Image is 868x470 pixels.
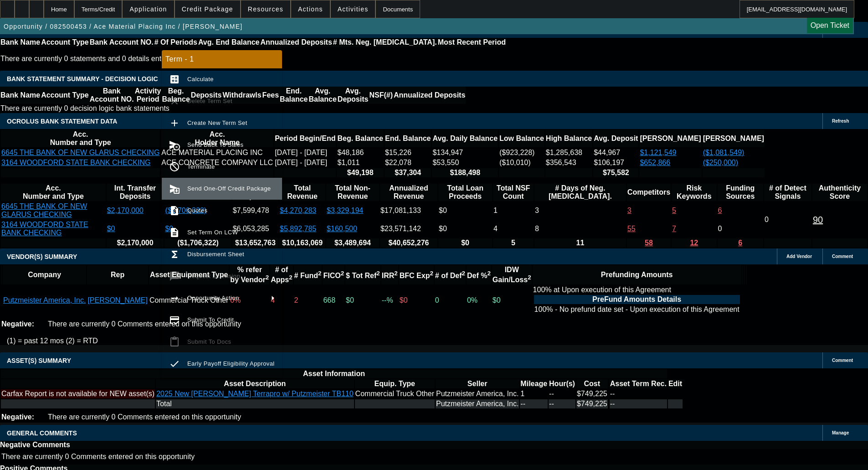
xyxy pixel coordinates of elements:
[169,315,180,325] mat-icon: credit_score
[198,38,260,47] th: Avg. End Balance
[331,0,375,18] button: Activities
[380,207,437,215] div: $17,081,133
[436,399,519,408] td: Putzmeister America, Inc.
[87,296,148,304] a: [PERSON_NAME]
[224,380,286,387] b: Asset Description
[487,270,490,277] sup: 2
[337,148,383,157] td: $48,186
[786,254,812,259] span: Add Vendor
[385,148,431,157] td: $15,226
[107,225,115,232] a: $0
[545,148,592,157] td: $1,285,638
[162,50,282,68] div: Term - 1
[1,130,160,147] th: Acc. Number and Type
[718,220,763,238] td: 0
[154,38,198,47] th: # Of Periods
[1,221,88,237] a: 3164 WOODFORD STATE BANK CHECKING
[832,119,849,124] span: Refresh
[493,184,534,201] th: Sum of the Total NSF Count and Total Overdraft Fee Count from Ocrolus
[380,184,437,201] th: Annualized Revenue
[593,148,638,157] td: $44,967
[764,202,812,238] td: 0
[260,38,332,47] th: Annualized Deposits
[291,0,330,18] button: Actions
[435,285,466,315] td: 0
[182,5,233,13] span: Credit Package
[534,202,626,219] td: 3
[337,168,383,177] th: $49,198
[169,358,180,369] mat-icon: check
[430,270,433,277] sup: 2
[462,270,465,277] sup: 2
[534,305,740,314] td: 100% - No prefund date set - Upon execution of this Agreement
[326,238,379,248] th: $3,489,694
[294,285,322,315] td: 2
[48,320,241,328] span: There are currently 0 Comments entered on this opportunity
[1,202,87,218] a: 6645 THE BANK OF NEW GLARUS CHECKING
[385,168,431,177] th: $37,304
[149,285,229,315] td: Commercial Truck Other
[294,272,322,279] b: # Fund
[610,399,667,408] td: --
[703,130,765,147] th: [PERSON_NAME]
[338,5,369,13] span: Activities
[718,184,763,201] th: Funding Sources
[1,320,34,328] b: Negative:
[437,38,506,47] th: Most Recent Period
[7,253,77,260] span: VENDOR(S) SUMMARY
[627,184,671,201] th: Competitors
[812,184,867,201] th: Authenticity Score
[520,399,548,408] td: --
[467,285,491,315] td: 0%
[627,207,632,214] a: 3
[107,207,144,214] a: $2,170,000
[549,389,575,398] td: --
[610,379,667,388] th: Asset Term Recommendation
[241,0,290,18] button: Resources
[718,207,722,214] a: 6
[28,271,61,279] b: Company
[0,55,506,63] p: There are currently 0 statements and 0 details entered on this opportunity
[592,295,681,303] b: PreFund Amounts Details
[1,149,159,156] a: 6645 THE BANK OF NEW GLARUS CHECKING
[499,148,544,157] td: ($923,228)
[520,380,547,387] b: Mileage
[533,286,741,315] div: 100% at Upon execution of this Agreement
[584,380,601,387] b: Cost
[318,270,321,277] sup: 2
[169,293,180,304] mat-icon: arrow_right_alt
[7,118,117,125] span: OCROLUS BANK STATEMENT DATA
[394,270,397,277] sup: 2
[493,238,534,248] th: 5
[7,357,71,364] span: ASSET(S) SUMMARY
[438,238,492,248] th: $0
[380,225,437,233] div: $23,571,142
[280,207,316,214] a: $4,270,283
[161,148,273,157] td: ACE MATERIAL PLACING INC
[187,119,247,126] span: Create New Term Set
[438,202,492,219] td: $0
[3,296,86,304] a: Putzmeister America, Inc.
[593,130,638,147] th: Avg. Deposit
[187,229,238,236] span: Set Term On LCW
[303,370,365,377] b: Asset Information
[326,184,379,201] th: Total Non-Revenue
[520,389,548,398] td: 1
[169,249,180,260] mat-icon: functions
[89,87,134,104] th: Bank Account NO.
[492,285,532,315] td: $0
[274,148,336,157] td: [DATE] - [DATE]
[813,215,823,225] a: 90
[738,239,742,247] a: 6
[187,360,275,367] span: Early Payoff Eligibility Approval
[545,130,592,147] th: High Balance
[123,0,174,18] button: Application
[156,400,353,408] div: Total
[129,5,167,13] span: Application
[438,220,492,238] td: $0
[534,238,626,248] th: 11
[493,220,534,238] td: 4
[672,207,676,214] a: 5
[341,270,344,277] sup: 2
[807,18,853,33] a: Open Ticket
